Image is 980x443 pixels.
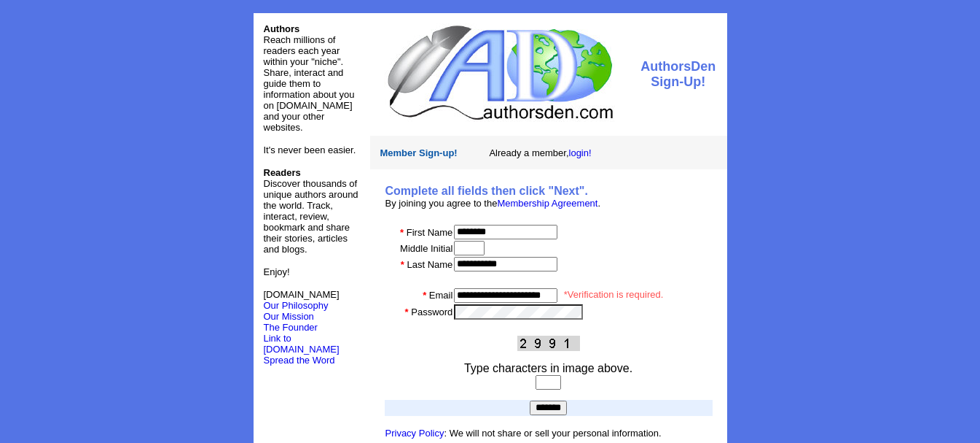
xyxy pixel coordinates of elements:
a: The Founder [264,322,318,333]
font: Email [429,290,453,301]
a: Our Mission [264,311,314,322]
font: Already a member, [489,147,591,158]
font: Last Name [407,259,452,270]
font: Discover thousands of unique authors around the world. Track, interact, review, bookmark and shar... [264,167,358,255]
font: Type characters in image above. [464,362,632,374]
a: Link to [DOMAIN_NAME] [264,333,340,355]
font: Password [411,307,452,317]
font: AuthorsDen Sign-Up! [640,59,716,89]
b: Readers [264,167,301,178]
a: Our Philosophy [264,300,329,311]
font: Reach millions of readers each year within your "niche". Share, interact and guide them to inform... [264,34,355,133]
a: login! [569,147,592,158]
font: It's never been easier. [264,145,356,155]
font: By joining you agree to the . [385,198,601,209]
b: Complete all fields then click "Next". [385,185,588,197]
font: First Name [407,227,453,238]
font: Middle Initial [400,243,452,254]
a: Spread the Word [264,353,335,366]
font: Enjoy! [264,266,290,277]
img: logo.jpg [384,23,615,122]
font: : We will not share or sell your personal information. [385,428,662,439]
font: Authors [264,23,300,34]
font: Member Sign-up! [380,147,458,158]
font: [DOMAIN_NAME] [264,289,340,311]
font: Spread the Word [264,355,335,366]
a: Membership Agreement [497,198,597,209]
font: *Verification is required. [564,289,664,300]
a: Privacy Policy [385,428,444,439]
img: This Is CAPTCHA Image [517,336,580,351]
